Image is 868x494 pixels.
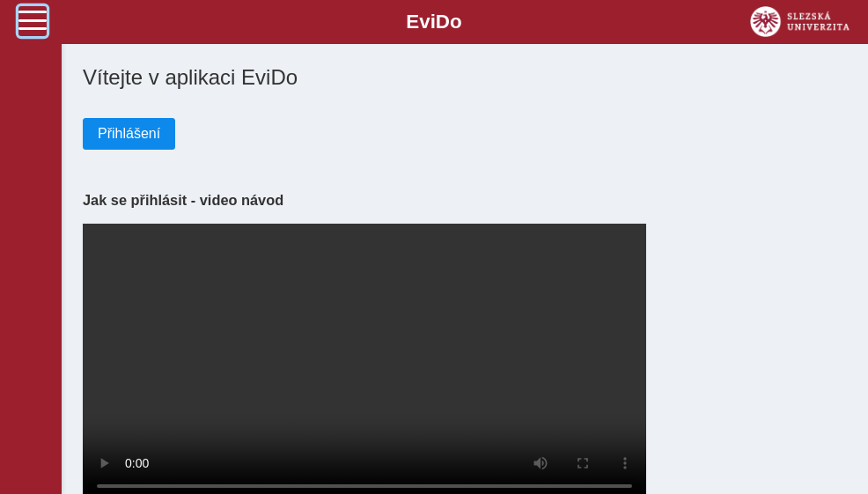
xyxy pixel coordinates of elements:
[406,11,461,33] b: EviDo
[83,192,847,209] h3: Jak se přihlásit - video návod
[98,126,160,142] span: Přihlášení
[750,6,850,37] img: logo_web_su.png
[83,65,847,90] h1: Vítejte v aplikaci EviDo
[83,118,175,150] button: Přihlášení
